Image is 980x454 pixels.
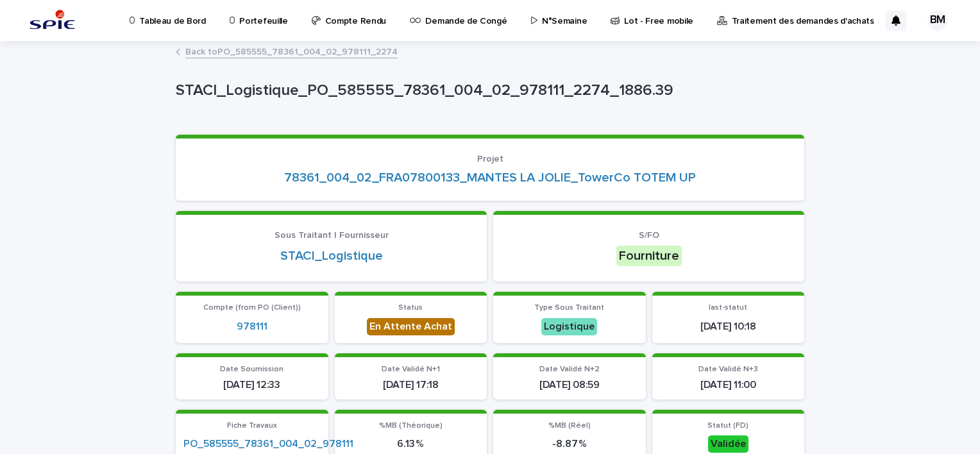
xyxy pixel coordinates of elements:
[501,438,638,450] p: -8.87 %
[660,321,797,333] p: [DATE] 10:18
[382,366,440,373] span: Date Validé N+1
[927,10,948,31] div: BM
[183,379,321,391] p: [DATE] 12:33
[185,44,398,58] a: Back toPO_585555_78361_004_02_978111_2274
[275,231,389,240] span: Sous Traitant | Fournisseur
[183,438,353,450] a: PO_585555_78361_004_02_978111
[709,304,747,312] span: last-statut
[708,435,748,453] div: Validée
[379,422,443,430] span: %MB (Théorique)
[616,246,682,266] div: Fourniture
[342,379,480,391] p: [DATE] 17:18
[660,379,797,391] p: [DATE] 11:00
[342,438,480,450] p: 6.13 %
[203,304,301,312] span: Compte (from PO (Client))
[477,155,503,164] span: Projet
[501,379,638,391] p: [DATE] 08:59
[534,304,604,312] span: Type Sous Traitant
[539,366,600,373] span: Date Validé N+2
[707,422,748,430] span: Statut (FD)
[26,8,79,33] img: svstPd6MQfCT1uX1QGkG
[367,318,455,335] div: En Attente Achat
[548,422,591,430] span: %MB (Réel)
[227,422,277,430] span: Fiche Travaux
[698,366,758,373] span: Date Validé N+3
[541,318,597,335] div: Logistique
[280,248,383,264] a: STACI_Logistique
[237,321,267,333] a: 978111
[398,304,423,312] span: Status
[639,231,659,240] span: S/FO
[176,81,799,100] p: STACI_Logistique_PO_585555_78361_004_02_978111_2274_1886.39
[284,170,696,185] a: 78361_004_02_FRA07800133_MANTES LA JOLIE_TowerCo TOTEM UP
[220,366,283,373] span: Date Soumission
